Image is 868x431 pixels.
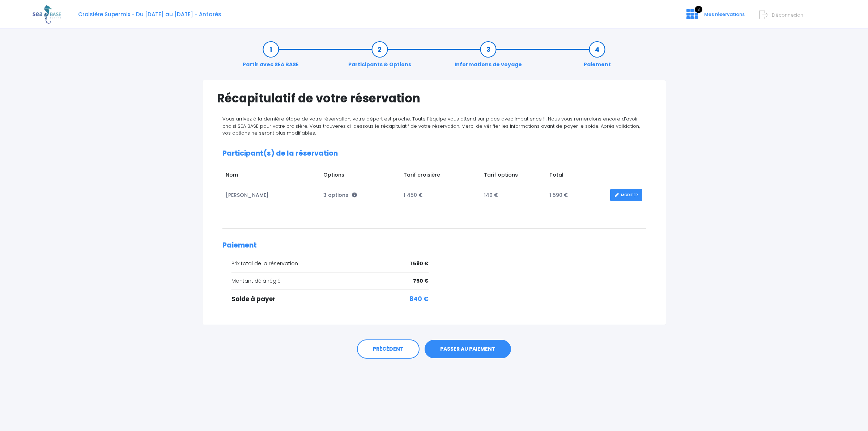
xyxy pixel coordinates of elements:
a: Partir avec SEA BASE [239,46,302,68]
td: Options [320,168,400,185]
h2: Paiement [222,241,646,250]
span: 750 € [413,277,429,285]
div: Solde à payer [231,295,429,304]
a: Participants & Options [345,46,415,68]
a: MODIFIER [610,189,642,202]
div: Prix total de la réservation [231,260,429,267]
td: [PERSON_NAME] [222,185,320,205]
td: Total [546,168,607,185]
h2: Participant(s) de la réservation [222,149,646,158]
td: 1 450 € [400,185,480,205]
td: 140 € [480,185,546,205]
a: PASSER AU PAIEMENT [425,340,511,359]
td: Tarif croisière [400,168,480,185]
h1: Récapitulatif de votre réservation [217,91,651,105]
a: PRÉCÉDENT [357,339,420,359]
span: 1 590 € [410,260,429,267]
span: 840 € [409,295,429,304]
span: Croisière Supermix - Du [DATE] au [DATE] - Antarès [78,10,221,18]
span: 3 [695,6,702,13]
a: 3 Mes réservations [681,13,749,20]
span: Vous arrivez à la dernière étape de votre réservation, votre départ est proche. Toute l’équipe vo... [222,115,640,136]
span: 3 options [323,191,357,199]
span: Déconnexion [772,12,803,18]
td: Nom [222,168,320,185]
span: Mes réservations [704,11,745,18]
td: 1 590 € [546,185,607,205]
a: Paiement [580,46,614,68]
td: Tarif options [480,168,546,185]
a: Informations de voyage [451,46,526,68]
div: Montant déjà réglé [231,277,429,285]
